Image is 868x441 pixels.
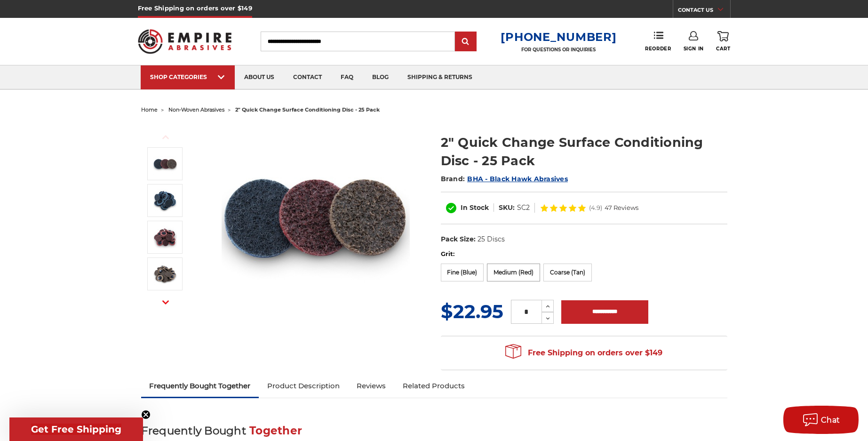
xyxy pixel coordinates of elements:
span: Get Free Shipping [31,424,121,435]
div: Get Free ShippingClose teaser [9,417,143,441]
span: 2" quick change surface conditioning disc - 25 pack [235,106,380,113]
label: Grit: [441,249,727,259]
button: Previous [154,127,177,147]
dt: Pack Size: [441,234,476,244]
a: contact [284,65,331,89]
span: Reorder [645,46,671,52]
span: Cart [716,46,730,52]
a: Related Products [394,376,473,396]
span: Together [249,424,302,437]
span: Chat [821,416,840,425]
a: faq [331,65,363,89]
a: Reviews [348,376,394,396]
a: BHA - Black Hawk Abrasives [467,175,568,183]
div: SHOP CATEGORIES [150,73,225,80]
a: home [141,106,158,113]
dd: SC2 [517,203,530,213]
a: non-woven abrasives [168,106,224,113]
a: Frequently Bought Together [141,376,259,396]
a: [PHONE_NUMBER] [501,30,616,44]
span: In Stock [461,203,489,212]
p: FOR QUESTIONS OR INQUIRIES [501,47,616,53]
a: CONTACT US [678,5,730,18]
img: Black Hawk Abrasives 2 inch quick change disc for surface preparation on metals [222,123,410,312]
span: Frequently Bought [141,424,246,437]
img: Black Hawk Abrasives' tan surface conditioning disc, 2-inch quick change, 60-80 grit coarse texture. [153,262,177,286]
img: Black Hawk Abrasives' blue surface conditioning disc, 2-inch quick change, 280-360 grit fine texture [153,189,177,212]
span: 47 Reviews [605,205,638,211]
img: Empire Abrasives [138,23,232,60]
a: shipping & returns [398,65,482,89]
button: Close teaser [141,410,151,419]
h1: 2" Quick Change Surface Conditioning Disc - 25 Pack [441,133,727,170]
dt: SKU: [499,203,515,213]
span: Brand: [441,175,465,183]
a: about us [235,65,284,89]
span: Sign In [684,46,704,52]
img: Black Hawk Abrasives' red surface conditioning disc, 2-inch quick change, 100-150 grit medium tex... [153,225,177,249]
span: (4.9) [589,205,602,211]
a: Reorder [645,31,671,51]
input: Submit [456,32,475,51]
dd: 25 Discs [478,234,505,244]
a: Product Description [259,376,348,396]
span: $22.95 [441,300,503,323]
span: Free Shipping on orders over $149 [505,344,662,362]
button: Chat [783,406,859,434]
a: blog [363,65,398,89]
img: Black Hawk Abrasives 2 inch quick change disc for surface preparation on metals [153,152,177,176]
a: Cart [716,31,730,52]
button: Next [154,292,177,313]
